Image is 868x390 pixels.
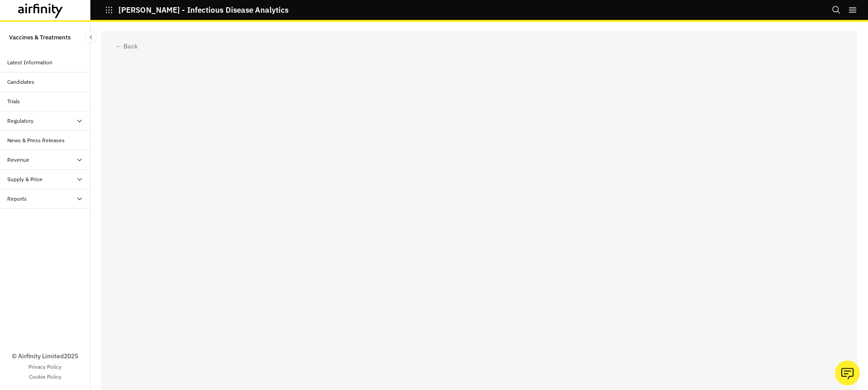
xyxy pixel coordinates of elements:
[832,2,841,18] button: Search
[7,175,42,183] div: Supply & Price
[29,373,61,381] a: Cookie Policy
[7,58,52,67] div: Latest Information
[7,117,33,125] div: Regulatory
[7,78,34,86] div: Candidates
[105,2,288,18] button: [PERSON_NAME] - Infectious Disease Analytics
[85,31,97,43] button: Close Sidebar
[7,195,27,203] div: Reports
[7,136,65,144] div: News & Press Releases
[9,29,71,46] p: Vaccines & Treatments
[118,6,288,14] p: [PERSON_NAME] - Infectious Disease Analytics
[116,42,138,51] div: ← Back
[7,97,20,106] div: Trials
[12,351,78,361] p: © Airfinity Limited 2025
[28,363,61,371] a: Privacy Policy
[835,361,860,385] button: Ask our analysts
[7,156,29,164] div: Revenue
